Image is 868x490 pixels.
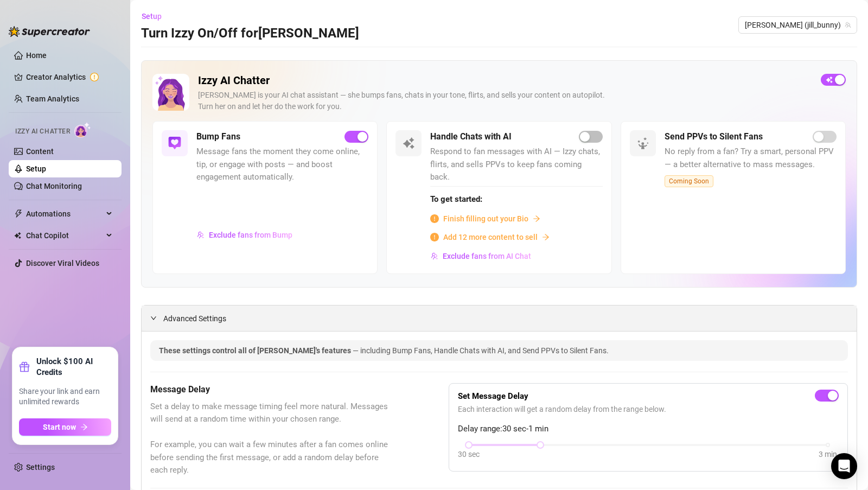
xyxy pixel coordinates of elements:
div: 30 sec [458,448,480,460]
img: Izzy AI Chatter [152,74,189,111]
span: Chat Copilot [26,227,103,244]
span: Advanced Settings [163,313,226,324]
span: Exclude fans from AI Chat [443,252,531,260]
img: AI Chatter [74,122,91,138]
h5: Message Delay [150,383,394,396]
button: Start nowarrow-right [19,418,111,436]
span: Automations [26,205,103,222]
span: info-circle [430,233,439,241]
span: arrow-right [533,215,540,222]
div: expanded [150,312,163,324]
button: Setup [141,8,170,25]
div: 3 min [819,448,837,460]
a: Setup [26,164,46,173]
strong: Set Message Delay [458,391,528,401]
span: Delay range: 30 sec - 1 min [458,423,839,436]
span: Exclude fans from Bump [209,231,292,239]
a: Creator Analytics exclamation-circle [26,68,113,86]
span: Set a delay to make message timing feel more natural. Messages will send at a random time within ... [150,400,394,477]
span: Finish filling out your Bio [443,213,528,225]
span: Message fans the moment they come online, tip, or engage with posts — and boost engagement automa... [196,145,368,184]
span: Setup [142,12,162,21]
a: Chat Monitoring [26,182,82,190]
span: — including Bump Fans, Handle Chats with AI, and Send PPVs to Silent Fans. [353,346,609,355]
span: No reply from a fan? Try a smart, personal PPV — a better alternative to mass messages. [665,145,837,171]
span: Izzy AI Chatter [15,126,70,137]
img: svg%3e [197,231,205,239]
button: Exclude fans from Bump [196,226,293,244]
div: Open Intercom Messenger [831,453,857,479]
span: team [845,22,851,28]
div: [PERSON_NAME] is your AI chat assistant — she bumps fans, chats in your tone, flirts, and sells y... [198,90,812,112]
button: Exclude fans from AI Chat [430,247,532,265]
span: expanded [150,315,157,321]
img: svg%3e [168,137,181,150]
a: Content [26,147,54,156]
h5: Bump Fans [196,130,240,143]
img: svg%3e [636,137,649,150]
span: info-circle [430,214,439,223]
img: Chat Copilot [14,232,21,239]
strong: To get started: [430,194,482,204]
a: Discover Viral Videos [26,259,99,268]
h5: Handle Chats with AI [430,130,512,143]
span: Coming Soon [665,175,713,187]
strong: Unlock $100 AI Credits [36,356,111,378]
h3: Turn Izzy On/Off for [PERSON_NAME] [141,25,359,42]
h2: Izzy AI Chatter [198,74,812,87]
a: Settings [26,463,55,472]
span: gift [19,361,30,372]
h5: Send PPVs to Silent Fans [665,130,763,143]
a: Team Analytics [26,94,79,103]
span: Add 12 more content to sell [443,231,538,243]
a: Home [26,51,47,60]
span: thunderbolt [14,209,23,218]
span: Share your link and earn unlimited rewards [19,386,111,408]
span: These settings control all of [PERSON_NAME]'s features [159,346,353,355]
img: svg%3e [431,252,438,260]
span: Each interaction will get a random delay from the range below. [458,403,839,415]
span: arrow-right [80,423,88,431]
img: svg%3e [402,137,415,150]
span: Start now [43,423,76,431]
img: logo-BBDzfeDw.svg [9,26,90,37]
span: Jill (jill_bunny) [745,17,851,33]
span: arrow-right [542,233,550,241]
span: Respond to fan messages with AI — Izzy chats, flirts, and sells PPVs to keep fans coming back. [430,145,602,184]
